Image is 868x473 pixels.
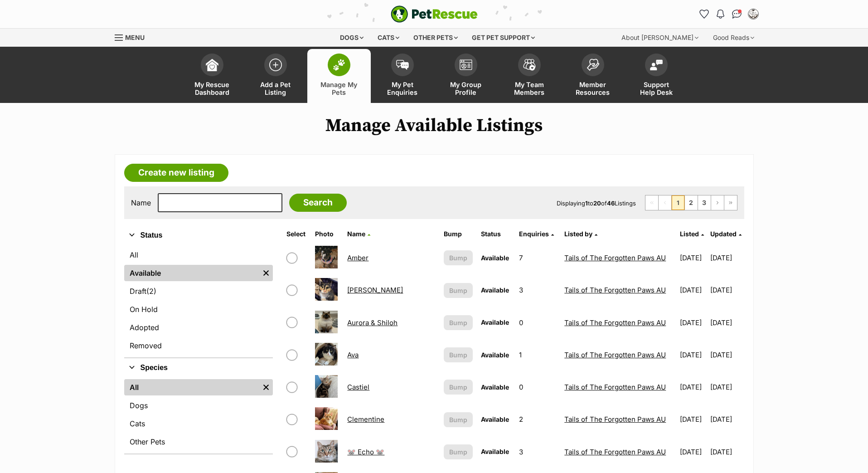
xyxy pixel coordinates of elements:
[347,254,369,262] a: Amber
[711,195,724,210] a: Next page
[564,230,597,238] a: Listed by
[444,412,473,427] button: Bump
[481,254,509,262] span: Available
[710,371,743,403] td: [DATE]
[564,383,666,391] a: Tails of The Forgotten Paws AU
[124,319,273,336] a: Adopted
[449,350,467,360] span: Bump
[710,404,743,435] td: [DATE]
[676,371,709,403] td: [DATE]
[636,81,677,96] span: Support Help Desk
[347,286,403,294] a: [PERSON_NAME]
[724,195,737,210] a: Last page
[124,397,273,414] a: Dogs
[710,339,743,371] td: [DATE]
[124,434,273,450] a: Other Pets
[672,195,684,210] span: Page 1
[449,253,467,263] span: Bump
[333,59,345,71] img: manage-my-pets-icon-02211641906a0b7f246fdf0571729dbe1e7629f14944591b6c1af311fb30b64b.svg
[124,415,273,432] a: Cats
[347,230,370,238] a: Name
[124,229,273,241] button: Status
[519,230,554,238] a: Enquiries
[585,200,588,207] strong: 1
[515,339,560,371] td: 1
[477,227,514,241] th: Status
[572,81,613,96] span: Member Resources
[449,415,467,424] span: Bump
[347,383,369,391] a: Castiel
[255,81,296,96] span: Add a Pet Listing
[713,7,728,21] button: Notifications
[749,10,758,19] img: Tails of The Forgotten Paws AU profile pic
[710,274,743,306] td: [DATE]
[564,286,666,294] a: Tails of The Forgotten Paws AU
[124,164,228,182] a: Create new listing
[593,200,601,207] strong: 20
[311,227,343,241] th: Photo
[515,436,560,468] td: 3
[676,339,709,371] td: [DATE]
[557,200,636,207] span: Displaying to of Listings
[680,230,699,238] span: Listed
[434,49,498,103] a: My Group Profile
[391,5,478,23] img: logo-e224e6f780fb5917bec1dbf3a21bbac754714ae5b6737aabdf751b685950b380.svg
[449,447,467,457] span: Bump
[676,307,709,338] td: [DATE]
[564,448,666,456] a: Tails of The Forgotten Paws AU
[697,7,761,21] ul: Account quick links
[697,7,712,21] a: Favourites
[710,230,742,238] a: Updated
[444,444,473,459] button: Bump
[449,318,467,327] span: Bump
[481,448,509,455] span: Available
[481,286,509,294] span: Available
[710,307,743,338] td: [DATE]
[515,307,560,338] td: 0
[481,351,509,359] span: Available
[259,379,273,395] a: Remove filter
[347,448,384,456] a: 🐭 Echo 🐭
[481,318,509,326] span: Available
[347,415,384,424] a: Clementine
[645,195,658,210] span: First page
[449,286,467,295] span: Bump
[371,29,406,47] div: Cats
[444,347,473,362] button: Bump
[289,194,347,212] input: Search
[131,199,151,207] label: Name
[259,265,273,281] a: Remove filter
[523,59,536,71] img: team-members-icon-5396bd8760b3fe7c0b43da4ab00e1e3bb1a5d9ba89233759b79545d2d3fc5d0d.svg
[481,415,509,423] span: Available
[124,337,273,354] a: Removed
[444,250,473,265] button: Bump
[180,49,244,103] a: My Rescue Dashboard
[334,29,370,47] div: Dogs
[676,242,709,273] td: [DATE]
[650,59,663,70] img: help-desk-icon-fdf02630f3aa405de69fd3d07c3f3aa587a6932b1a1747fa1d2bba05be0121f9.svg
[481,383,509,391] span: Available
[564,254,666,262] a: Tails of The Forgotten Paws AU
[307,49,371,103] a: Manage My Pets
[125,34,145,41] span: Menu
[515,371,560,403] td: 0
[607,200,615,207] strong: 46
[564,230,592,238] span: Listed by
[746,7,761,21] button: My account
[440,227,476,241] th: Bump
[192,81,233,96] span: My Rescue Dashboard
[124,301,273,317] a: On Hold
[676,274,709,306] td: [DATE]
[371,49,434,103] a: My Pet Enquiries
[732,10,742,19] img: chat-41dd97257d64d25036548639549fe6c8038ab92f7586957e7f3b1b290dea8141.svg
[707,29,761,47] div: Good Reads
[124,283,273,299] a: Draft
[124,245,273,357] div: Status
[391,5,478,23] a: PetRescue
[730,7,744,21] a: Conversations
[283,227,310,241] th: Select
[347,230,365,238] span: Name
[645,195,737,210] nav: Pagination
[519,230,549,238] span: translation missing: en.admin.listings.index.attributes.enquiries
[710,242,743,273] td: [DATE]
